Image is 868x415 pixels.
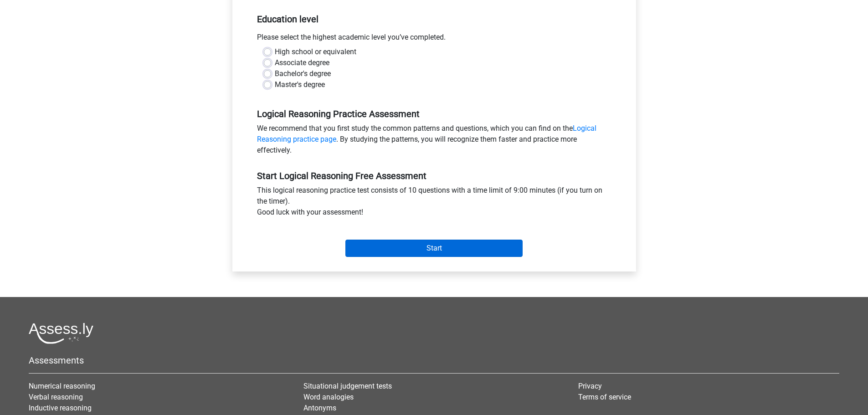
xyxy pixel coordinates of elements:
[29,393,83,401] a: Verbal reasoning
[250,185,618,221] div: This logical reasoning practice test consists of 10 questions with a time limit of 9:00 minutes (...
[257,170,611,181] h5: Start Logical Reasoning Free Assessment
[29,323,93,344] img: Assessly logo
[250,32,618,46] div: Please select the highest academic level you’ve completed.
[578,382,602,390] a: Privacy
[29,404,92,412] a: Inductive reasoning
[275,57,329,68] label: Associate degree
[257,108,611,119] h5: Logical Reasoning Practice Assessment
[275,79,325,90] label: Master's degree
[250,123,618,159] div: We recommend that you first study the common patterns and questions, which you can find on the . ...
[275,68,331,79] label: Bachelor's degree
[257,10,611,28] h5: Education level
[578,393,631,401] a: Terms of service
[303,393,354,401] a: Word analogies
[29,355,839,366] h5: Assessments
[29,382,95,390] a: Numerical reasoning
[303,382,392,390] a: Situational judgement tests
[303,404,336,412] a: Antonyms
[345,240,523,257] input: Start
[275,46,356,57] label: High school or equivalent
